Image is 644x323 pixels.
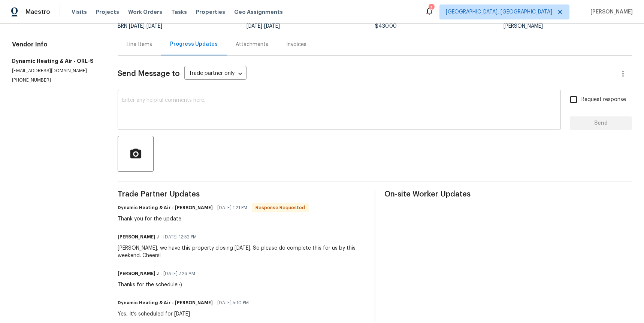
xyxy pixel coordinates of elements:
h6: [PERSON_NAME] J [118,233,159,241]
span: - [129,24,162,29]
div: Invoices [286,41,306,48]
span: [DATE] 7:26 AM [163,270,195,277]
span: Visits [72,8,87,16]
span: [DATE] 1:21 PM [217,204,247,211]
span: Request response [581,96,626,104]
h6: Dynamic Heating & Air - [PERSON_NAME] [118,299,213,307]
span: - [247,24,280,29]
span: Trade Partner Updates [118,191,365,198]
div: Yes, It’s scheduled for [DATE] [118,310,253,318]
span: Send Message to [118,70,180,77]
span: Projects [96,8,119,16]
span: Tasks [171,9,187,15]
span: Properties [196,8,225,16]
div: Thanks for the schedule :) [118,281,200,289]
p: [EMAIL_ADDRESS][DOMAIN_NAME] [12,68,100,74]
span: Work Orders [128,8,162,16]
span: Response Requested [253,204,308,211]
div: Thank you for the update [118,215,309,223]
div: 3 [429,4,434,12]
span: [PERSON_NAME] [587,8,633,16]
div: Line Items [127,41,152,48]
span: [DATE] [146,24,162,29]
span: BRN [118,24,162,29]
h6: [PERSON_NAME] J [118,270,159,277]
div: Progress Updates [170,40,218,48]
span: [DATE] [247,24,262,29]
span: Geo Assignments [234,8,283,16]
h4: Vendor Info [12,41,100,48]
h6: Dynamic Heating & Air - [PERSON_NAME] [118,204,213,211]
span: [GEOGRAPHIC_DATA], [GEOGRAPHIC_DATA] [446,8,552,16]
p: [PHONE_NUMBER] [12,77,100,83]
span: On-site Worker Updates [384,191,632,198]
span: [DATE] 12:52 PM [163,233,197,241]
span: $430.00 [375,24,397,29]
span: [DATE] [129,24,145,29]
div: [PERSON_NAME], we have this property closing [DATE]. So please do complete this for us by this we... [118,244,365,259]
div: [PERSON_NAME] [504,24,632,29]
span: [DATE] [264,24,280,29]
div: Trade partner only [184,68,247,80]
div: Attachments [236,41,268,48]
span: Maestro [25,8,50,16]
h5: Dynamic Heating & Air - ORL-S [12,57,100,65]
span: [DATE] 5:10 PM [217,299,249,307]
